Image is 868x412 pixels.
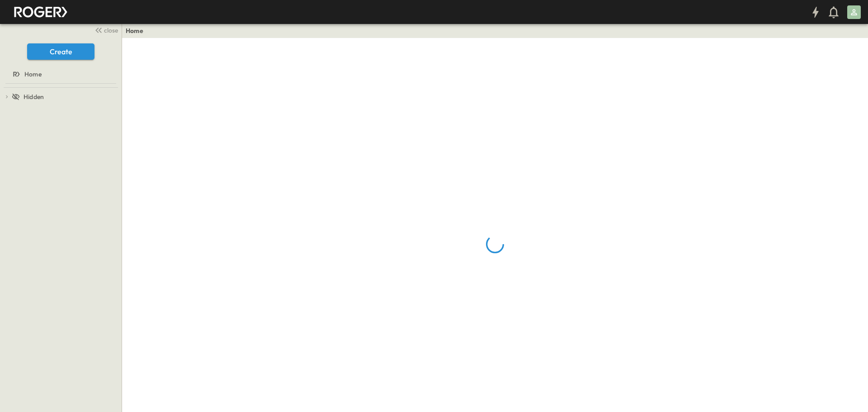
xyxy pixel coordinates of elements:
[2,68,118,81] a: Home
[91,24,120,36] button: close
[126,26,143,35] a: Home
[27,43,94,60] button: Create
[24,70,42,79] span: Home
[24,92,44,101] span: Hidden
[126,26,149,35] nav: breadcrumbs
[104,26,118,35] span: close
